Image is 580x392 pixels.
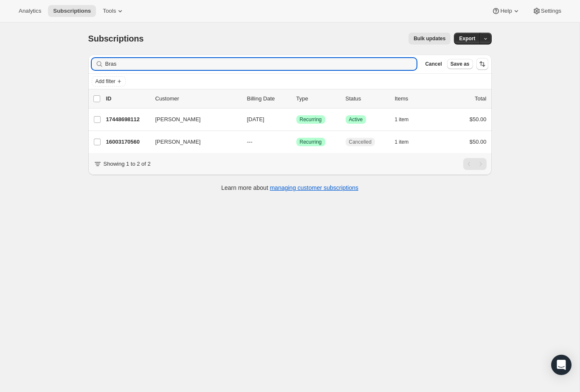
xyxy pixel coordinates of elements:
button: Export [454,33,480,44]
span: 1 item [395,139,409,145]
button: Subscriptions [48,5,96,17]
span: Export [459,35,475,42]
span: Recurring [300,139,322,145]
span: $50.00 [470,116,487,122]
span: Analytics [19,8,41,14]
p: ID [106,95,149,103]
div: 16003170560[PERSON_NAME]---SuccessRecurringCancelled1 item$50.00 [106,136,487,148]
button: Add filter [92,76,126,86]
span: 1 item [395,116,409,123]
button: [PERSON_NAME] [150,135,235,149]
button: Tools [98,5,130,17]
span: Help [500,8,512,14]
div: 17448698112[PERSON_NAME][DATE]SuccessRecurringSuccessActive1 item$50.00 [106,114,487,125]
div: Items [395,95,437,103]
span: Subscriptions [53,8,91,14]
span: Cancelled [349,139,372,145]
span: Bulk updates [414,35,445,42]
p: Billing Date [247,95,290,103]
span: Save as [450,61,470,67]
button: Settings [527,5,566,17]
span: [DATE] [247,116,265,122]
span: Recurring [300,116,322,123]
span: Settings [541,8,561,14]
div: Open Intercom Messenger [551,355,572,375]
button: Analytics [14,5,46,17]
p: Total [475,95,486,103]
span: Cancel [425,61,442,67]
button: Help [487,5,525,17]
button: Save as [447,59,473,69]
nav: Pagination [463,158,487,170]
span: Active [349,116,363,123]
p: Learn more about [221,183,358,192]
a: managing customer subscriptions [270,184,358,191]
span: --- [247,139,253,145]
button: 1 item [395,114,418,125]
div: Type [296,95,339,103]
span: $50.00 [470,139,487,145]
p: Customer [155,95,240,103]
p: Status [346,95,388,103]
p: 17448698112 [106,115,149,124]
span: Add filter [96,78,115,85]
p: 16003170560 [106,138,149,146]
button: Cancel [422,59,445,69]
input: Filter subscribers [105,58,417,70]
span: Tools [103,8,116,14]
button: 1 item [395,136,418,148]
p: Showing 1 to 2 of 2 [104,160,151,168]
span: [PERSON_NAME] [155,115,201,124]
span: Subscriptions [88,34,144,43]
span: [PERSON_NAME] [155,138,201,146]
button: Bulk updates [408,33,450,44]
button: Sort the results [476,58,488,70]
div: IDCustomerBilling DateTypeStatusItemsTotal [106,95,487,103]
button: [PERSON_NAME] [150,113,235,126]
